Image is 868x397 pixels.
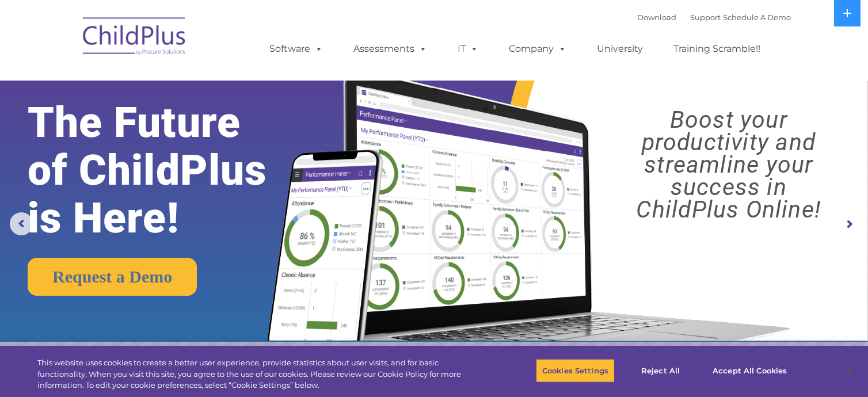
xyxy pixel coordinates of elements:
span: Last name [160,76,195,85]
div: This website uses cookies to create a better user experience, provide statistics about user visit... [37,357,477,391]
rs-layer: The Future of ChildPlus is Here! [28,99,305,242]
button: Reject All [625,358,696,383]
a: Download [637,13,676,22]
a: IT [446,37,490,60]
rs-layer: Boost your productivity and streamline your success in ChildPlus Online! [600,109,858,221]
button: Close [837,358,862,383]
a: Assessments [342,37,439,60]
a: Schedule A Demo [723,13,791,22]
a: Software [258,37,334,60]
img: ChildPlus by Procare Solutions [77,9,192,67]
button: Cookies Settings [536,358,615,383]
a: University [585,37,654,60]
a: Training Scramble!! [662,37,772,60]
a: Support [690,13,721,22]
font: | [637,13,791,22]
a: Company [497,37,578,60]
button: Accept All Cookies [706,358,793,383]
span: Phone number [160,123,209,132]
a: Request a Demo [28,258,197,296]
